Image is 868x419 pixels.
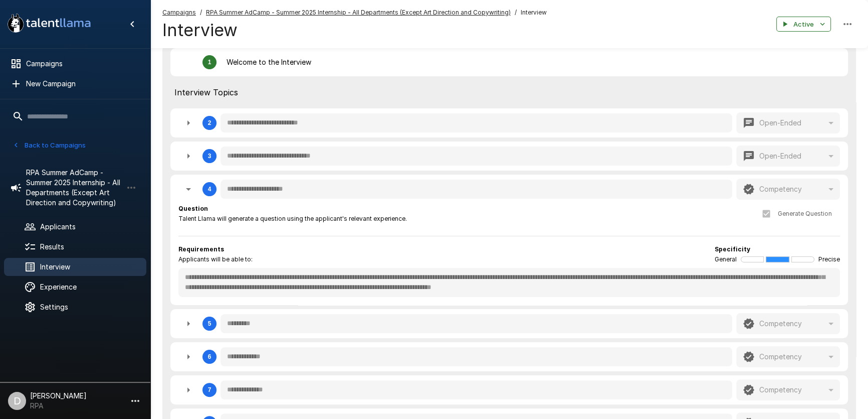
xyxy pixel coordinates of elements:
span: / [515,8,517,18]
span: General [715,254,737,264]
b: Question [178,205,208,212]
div: 2 [170,108,848,137]
div: 4 [208,186,211,193]
div: 6 [208,353,211,360]
u: Campaigns [162,9,196,16]
div: 5 [208,320,211,327]
div: 5 [170,309,848,338]
p: Open-Ended [759,118,801,128]
span: Talent Llama will generate a question using the applicant's relevant experience. [178,214,407,224]
div: 4QuestionTalent Llama will generate a question using the applicant's relevant experience.Generate... [170,175,848,305]
span: Precise [818,254,840,264]
span: Interview [521,8,547,18]
p: Competency [759,319,801,329]
div: 7 [170,375,848,404]
button: Active [776,17,831,32]
div: 7 [208,386,211,393]
div: 6 [170,342,848,371]
div: 3 [208,153,211,160]
span: Interview Topics [174,86,844,98]
b: Specificity [715,245,750,253]
p: Open-Ended [759,151,801,161]
u: RPA Summer AdCamp - Summer 2025 Internship - All Departments (Except Art Direction and Copywriting) [206,9,511,16]
span: Generate Question [778,209,832,219]
b: Requirements [178,245,224,253]
div: 1 [208,59,211,66]
p: Competency [759,385,801,395]
span: / [200,8,202,18]
div: 2 [208,119,211,126]
p: Competency [759,184,801,194]
h4: Interview [162,20,547,41]
p: Welcome to the Interview [227,57,311,67]
p: Competency [759,352,801,362]
div: 3 [170,142,848,171]
span: Applicants will be able to: [178,254,253,264]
